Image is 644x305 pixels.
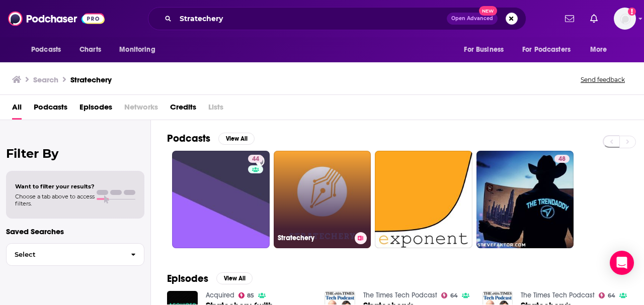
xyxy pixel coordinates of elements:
[112,40,168,59] button: open menu
[583,40,620,59] button: open menu
[238,292,255,298] a: 85
[558,154,566,164] span: 48
[172,151,270,248] a: 44
[15,193,95,207] span: Choose a tab above to access filters.
[6,227,144,236] p: Saved Searches
[451,16,493,21] span: Open Advanced
[167,132,255,145] a: PodcastsView All
[34,99,67,120] a: Podcasts
[148,7,526,30] div: Search podcasts, credits, & more...
[8,9,105,28] img: Podchaser - Follow, Share and Rate Podcasts
[6,146,144,161] h2: Filter By
[176,11,447,27] input: Search podcasts, credits, & more...
[12,99,22,120] a: All
[167,272,253,285] a: EpisodesView All
[447,13,498,25] button: Open AdvancedNew
[441,292,458,298] a: 64
[586,10,602,27] a: Show notifications dropdown
[73,40,107,59] a: Charts
[119,43,155,57] span: Monitoring
[274,151,371,248] a: Stratechery
[208,99,223,120] span: Lists
[599,292,615,298] a: 64
[218,133,255,145] button: View All
[450,293,458,298] span: 64
[614,8,636,30] img: User Profile
[610,251,634,275] div: Open Intercom Messenger
[521,291,595,299] a: The Times Tech Podcast
[516,40,585,59] button: open menu
[247,293,254,298] span: 85
[363,291,437,299] a: The Times Tech Podcast
[206,291,234,299] a: Acquired
[31,43,61,57] span: Podcasts
[33,75,58,84] h3: Search
[608,293,615,298] span: 64
[15,183,95,190] span: Want to filter your results?
[561,10,578,27] a: Show notifications dropdown
[522,43,571,57] span: For Podcasters
[628,8,636,16] svg: Add a profile image
[79,43,101,57] span: Charts
[216,272,253,284] button: View All
[578,75,628,84] button: Send feedback
[278,234,351,242] h3: Stratechery
[554,155,570,163] a: 48
[590,43,607,57] span: More
[7,251,123,258] span: Select
[614,8,636,30] span: Logged in as vjacobi
[79,99,112,120] a: Episodes
[170,99,196,120] a: Credits
[6,243,144,266] button: Select
[24,40,74,59] button: open menu
[124,99,158,120] span: Networks
[167,272,208,285] h2: Episodes
[479,6,497,16] span: New
[614,8,636,30] button: Show profile menu
[248,155,263,163] a: 44
[252,154,259,164] span: 44
[70,75,112,84] h3: Stratechery
[167,132,210,145] h2: Podcasts
[476,151,574,248] a: 48
[457,40,516,59] button: open menu
[464,43,504,57] span: For Business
